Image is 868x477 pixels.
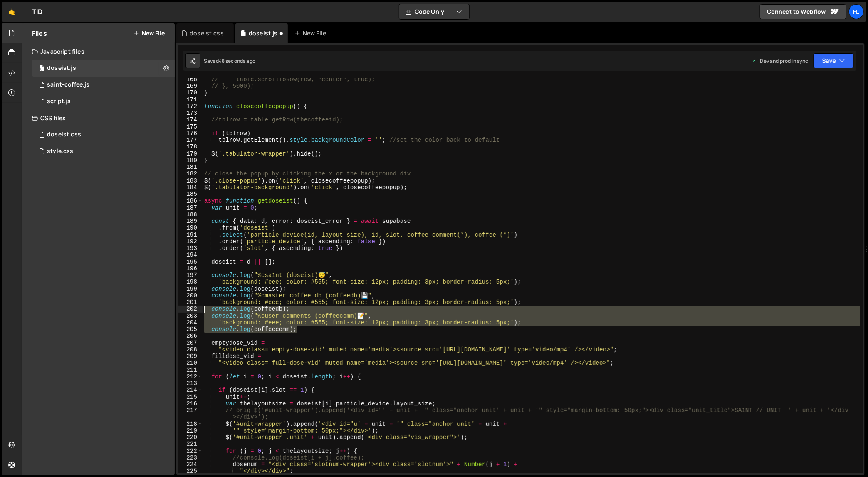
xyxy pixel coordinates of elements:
div: 214 [178,387,203,393]
div: 4604/42100.css [32,126,175,143]
div: 4604/27020.js [32,77,175,93]
div: 197 [178,272,203,279]
div: doseist.js [47,64,76,72]
div: style.css [47,148,73,155]
div: 211 [178,367,203,373]
div: 198 [178,279,203,285]
div: 4604/25434.css [32,143,175,160]
div: 203 [178,313,203,319]
div: 171 [178,96,203,103]
div: Dev and prod in sync [752,57,809,64]
div: 174 [178,116,203,123]
div: New File [294,29,329,37]
div: 195 [178,259,203,265]
div: 219 [178,428,203,434]
div: 217 [178,407,203,421]
div: 213 [178,380,203,387]
div: 204 [178,319,203,326]
div: 212 [178,373,203,380]
button: Code Only [399,4,469,19]
div: 188 [178,211,203,218]
div: 196 [178,265,203,272]
div: 210 [178,360,203,366]
div: 180 [178,157,203,164]
div: 201 [178,299,203,306]
div: 193 [178,245,203,252]
div: 191 [178,232,203,238]
div: 192 [178,238,203,245]
div: 216 [178,400,203,407]
div: doseist.css [47,131,81,138]
div: CSS files [22,110,175,126]
div: doseist.css [190,29,224,37]
a: 🤙 [2,2,22,22]
div: 224 [178,461,203,468]
div: 181 [178,164,203,171]
div: 176 [178,130,203,137]
div: 190 [178,225,203,231]
div: 185 [178,191,203,198]
div: 222 [178,448,203,455]
div: 218 [178,421,203,428]
div: 221 [178,441,203,447]
button: New File [134,30,165,37]
div: TiD [32,7,42,17]
span: 0 [39,66,44,72]
div: 177 [178,137,203,143]
div: 220 [178,434,203,441]
div: 202 [178,306,203,312]
div: Saved [204,57,255,64]
button: Save [814,53,854,68]
div: 200 [178,292,203,299]
div: 168 [178,76,203,83]
div: 178 [178,143,203,150]
div: 173 [178,110,203,116]
div: 215 [178,394,203,400]
div: 175 [178,124,203,130]
div: 205 [178,326,203,333]
div: 208 [178,346,203,353]
div: 186 [178,198,203,204]
div: 172 [178,103,203,110]
a: Connect to Webflow [760,4,846,19]
div: 183 [178,178,203,184]
div: 207 [178,340,203,346]
div: 182 [178,171,203,177]
div: 225 [178,468,203,475]
div: 189 [178,218,203,225]
div: 209 [178,353,203,360]
div: 199 [178,286,203,292]
div: saint-coffee.js [47,81,89,89]
div: 179 [178,151,203,157]
div: 4604/24567.js [32,93,175,110]
div: 48 seconds ago [219,57,255,64]
div: 169 [178,83,203,89]
div: 206 [178,333,203,339]
div: Javascript files [22,43,175,60]
div: 223 [178,455,203,461]
div: 184 [178,184,203,191]
div: 194 [178,252,203,258]
div: 4604/37981.js [32,60,175,77]
div: 187 [178,205,203,211]
div: doseist.js [249,29,278,37]
h2: Files [32,29,47,38]
a: Fl [849,4,864,19]
div: 170 [178,89,203,96]
div: script.js [47,98,71,105]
